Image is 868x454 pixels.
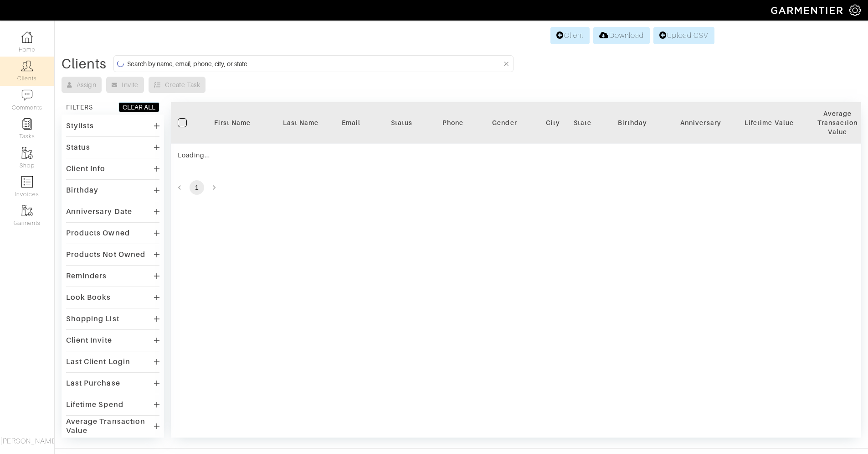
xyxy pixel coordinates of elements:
div: Shopping List [66,314,119,324]
div: Anniversary [673,118,728,127]
img: garments-icon-b7da505a4dc4fd61783c78ac3ca0ef83fa9d6f193b1c9dc38574b1d14d53ca28.png [21,205,33,216]
button: page 1 [190,180,204,195]
div: City [546,118,560,127]
img: comment-icon-a0a6a9ef722e966f86d9cbdc48e553b5cf19dbc54f86b18d962a5391bc8f6eb6.png [21,89,33,101]
img: gear-icon-white-bd11855cb880d31180b6d7d6211b90ccbf57a29d726f0c71d8c61bd08dd39cc2.png [849,5,861,16]
div: Clients [62,59,107,68]
img: garmentier-logo-header-white-b43fb05a5012e4ada735d5af1a66efaba907eab6374d6393d1fbf88cb4ef424d.png [766,2,849,18]
div: Lifetime Value [742,118,796,127]
div: Email [342,118,360,127]
th: Toggle SortBy [667,102,735,144]
div: Reminders [66,271,107,281]
div: Loading... [178,151,360,160]
a: Download [593,27,649,44]
th: Toggle SortBy [598,102,667,144]
div: Birthday [66,186,98,195]
div: Client Info [66,164,106,173]
div: Last Client Login [66,357,130,366]
th: Toggle SortBy [367,102,436,144]
div: Phone [442,118,463,127]
div: Anniversary Date [66,207,132,216]
input: Search by name, email, phone, city, or state [127,58,502,69]
div: CLEAR ALL [123,103,155,112]
div: Lifetime Spend [66,400,123,409]
img: garments-icon-b7da505a4dc4fd61783c78ac3ca0ef83fa9d6f193b1c9dc38574b1d14d53ca28.png [21,147,33,159]
img: reminder-icon-8004d30b9f0a5d33ae49ab947aed9ed385cf756f9e5892f1edd6e32f2345188e.png [21,118,33,130]
a: Upload CSV [653,27,714,44]
div: Stylists [66,121,94,130]
div: State [574,118,591,127]
div: Status [66,143,90,152]
th: Toggle SortBy [267,102,335,144]
th: Toggle SortBy [735,102,803,144]
button: CLEAR ALL [118,102,159,112]
img: orders-icon-0abe47150d42831381b5fb84f609e132dff9fe21cb692f30cb5eec754e2cba89.png [21,176,33,188]
div: Average Transaction Value [810,109,865,136]
div: Last Name [273,118,328,127]
div: Status [374,118,429,127]
nav: pagination navigation [171,180,861,195]
th: Toggle SortBy [471,102,539,144]
div: Birthday [605,118,660,127]
div: Gender [478,118,532,127]
div: Products Not Owned [66,250,145,259]
div: Average Transaction Value [66,417,154,435]
div: Client Invite [66,336,112,345]
a: Client [550,27,590,44]
div: FILTERS [66,103,93,112]
div: Products Owned [66,229,130,238]
img: dashboard-icon-dbcd8f5a0b271acd01030246c82b418ddd0df26cd7fceb0bd07c9910d44c42f6.png [21,31,33,43]
th: Toggle SortBy [198,102,267,144]
div: Look Books [66,293,111,302]
div: Last Purchase [66,379,120,388]
img: clients-icon-6bae9207a08558b7cb47a8932f037763ab4055f8c8b6bfacd5dc20c3e0201464.png [21,60,33,72]
div: First Name [205,118,260,127]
